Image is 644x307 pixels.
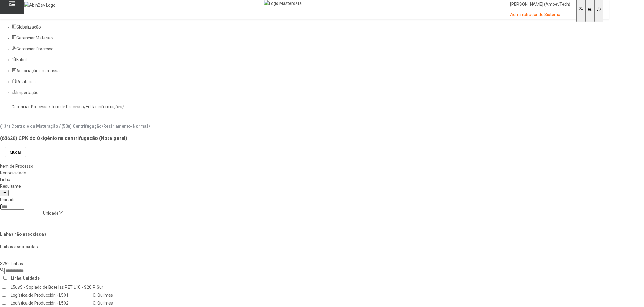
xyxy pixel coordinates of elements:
td: C. Quilmes [92,299,139,307]
span: Relatórios [16,79,36,84]
p: Administrador do Sistema [510,12,570,18]
span: Importação [16,90,38,95]
span: Fabril [16,57,27,62]
a: Editar informações [86,104,122,109]
nz-breadcrumb-separator: / [84,104,86,109]
nz-breadcrumb-separator: / [49,104,51,109]
td: Logística de Producción - L502 [10,299,92,307]
span: Associação em massa [16,68,60,73]
nz-select-placeholder: Unidade [43,211,59,216]
button: Mudar [4,147,27,157]
td: Logística de Producción - L501 [10,292,92,299]
nz-breadcrumb-separator: / [122,104,124,109]
span: Gerenciar Materiais [16,35,54,40]
p: [PERSON_NAME] (AmbevTech) [510,2,570,8]
td: L568S - Soplado de Botellas PET L10 - S20 [10,284,92,291]
a: Item de Processo [51,104,84,109]
span: Gerenciar Processo [16,46,54,51]
td: C. Quilmes [92,292,139,299]
span: Globalização [16,25,41,29]
td: P. Sur [92,284,139,291]
span: Mudar [10,150,21,154]
img: AbInBev Logo [24,2,55,8]
th: Unidade [22,275,40,282]
a: Gerenciar Processo [12,104,49,109]
th: Linha [10,275,22,282]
